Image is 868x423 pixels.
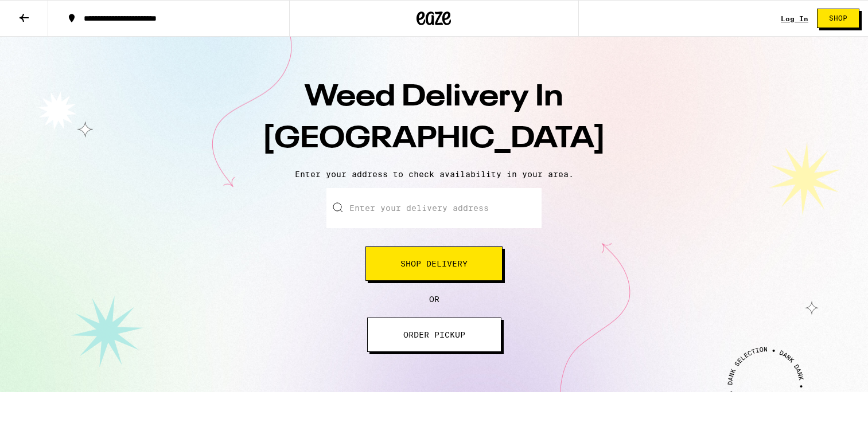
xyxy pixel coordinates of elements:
[808,9,868,28] a: Shop
[11,170,857,179] p: Enter your address to check availability in your area.
[400,260,468,268] span: Shop Delivery
[367,318,501,352] button: ORDER PICKUP
[829,15,847,22] span: Shop
[233,77,635,160] h1: Weed Delivery In
[326,188,542,228] input: Enter your delivery address
[262,124,606,154] span: [GEOGRAPHIC_DATA]
[429,295,439,304] span: OR
[403,331,465,339] span: ORDER PICKUP
[781,15,808,22] a: Log In
[817,9,859,28] button: Shop
[365,246,503,281] button: Shop Delivery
